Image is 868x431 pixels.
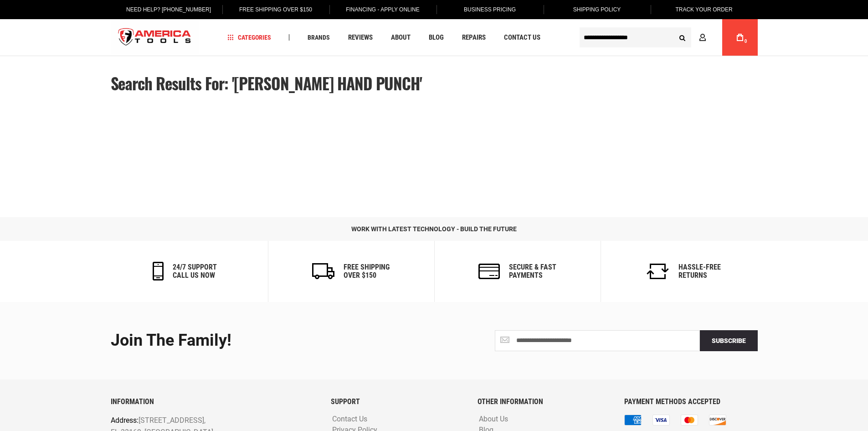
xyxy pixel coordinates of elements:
h6: Hassle-Free Returns [678,263,721,279]
h6: 24/7 support call us now [173,263,217,279]
a: store logo [111,21,199,55]
span: Search results for: '[PERSON_NAME] HAND PUNCH' [111,71,422,95]
span: About [391,34,411,41]
span: Subscribe [712,337,746,344]
span: Blog [429,34,444,41]
h6: SUPPORT [331,398,464,406]
span: Shipping Policy [573,6,621,13]
a: About Us [477,415,510,424]
h6: PAYMENT METHODS ACCEPTED [624,398,757,406]
h6: secure & fast payments [509,263,556,279]
h6: Free Shipping Over $150 [344,263,390,279]
h6: INFORMATION [111,398,317,406]
a: Reviews [344,31,377,44]
a: 0 [731,19,749,56]
a: Brands [303,31,334,44]
img: America Tools [111,21,199,55]
button: Subscribe [700,330,758,351]
span: Brands [308,34,330,41]
span: 0 [745,39,747,44]
a: Contact Us [500,31,544,44]
span: Address: [111,416,139,425]
h6: OTHER INFORMATION [478,398,611,406]
a: Categories [223,31,275,44]
a: About [387,31,415,44]
span: Repairs [462,34,486,41]
a: Blog [425,31,448,44]
a: Contact Us [330,415,370,424]
button: Search [674,29,691,46]
span: Categories [227,34,271,41]
a: Repairs [458,31,490,44]
span: Contact Us [504,34,540,41]
span: Reviews [348,34,373,41]
div: Join the Family! [111,332,427,350]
